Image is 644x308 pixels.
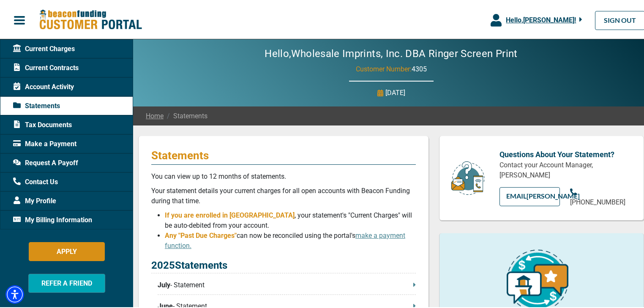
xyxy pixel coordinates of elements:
[28,273,105,292] button: REFER A FRIEND
[499,147,631,159] p: Questions About Your Statement?
[39,8,142,30] img: Beacon Funding Customer Portal Logo
[13,214,92,224] span: My Billing Information
[570,186,631,206] a: [PHONE_NUMBER]
[13,195,56,205] span: My Profile
[13,43,75,53] span: Current Charges
[239,46,543,59] h2: Hello, Wholesale Imprints, Inc. DBA Ringer Screen Print
[5,284,24,303] div: Accessibility Menu
[151,256,416,272] p: 2025 Statements
[165,230,405,248] span: can now be reconciled using the portal's
[13,176,58,186] span: Contact Us
[13,62,79,72] span: Current Contracts
[158,279,170,289] span: July
[165,230,237,238] span: Any "Past Due Charges"
[165,210,295,218] span: If you are enrolled in [GEOGRAPHIC_DATA]
[151,185,416,205] p: Your statement details your current charges for all open accounts with Beacon Funding during that...
[499,159,631,179] p: Contact your Account Manager, [PERSON_NAME]
[158,279,416,289] p: - Statement
[151,147,416,161] p: Statements
[13,157,78,167] span: Request A Payoff
[356,64,412,72] span: Customer Number:
[570,197,625,205] span: [PHONE_NUMBER]
[499,186,560,205] a: EMAIL[PERSON_NAME]
[506,15,576,23] span: Hello, [PERSON_NAME] !
[412,64,427,72] span: 4305
[449,159,487,194] img: customer-service.png
[151,170,416,180] p: You can view up to 12 months of statements.
[146,110,164,120] a: Home
[13,100,60,110] span: Statements
[164,110,207,120] span: Statements
[13,138,76,148] span: Make a Payment
[13,81,74,91] span: Account Activity
[29,241,105,260] button: APPLY
[385,87,405,97] p: [DATE]
[13,119,72,129] span: Tax Documents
